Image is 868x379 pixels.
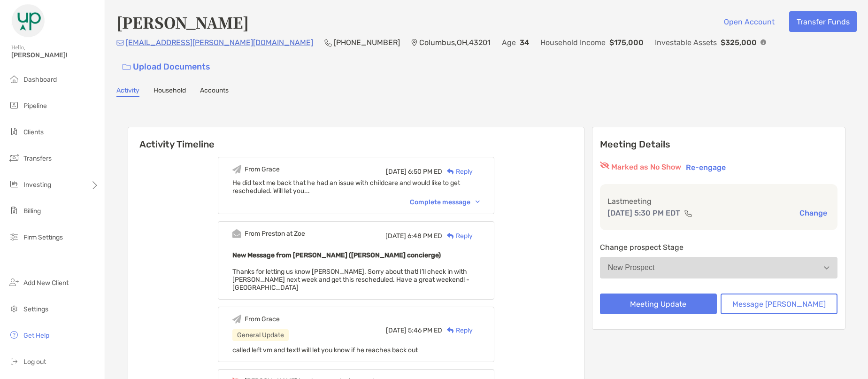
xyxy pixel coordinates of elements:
span: Dashboard [23,76,57,84]
p: [PHONE_NUMBER] [334,37,400,48]
img: Open dropdown arrow [824,266,830,270]
img: investing icon [8,178,20,190]
img: Info Icon [760,39,766,45]
p: [EMAIL_ADDRESS][PERSON_NAME][DOMAIN_NAME] [126,37,313,48]
p: $175,000 [609,37,644,48]
span: Firm Settings [23,233,63,241]
p: $325,000 [721,37,757,48]
span: Get Help [23,332,49,340]
p: Meeting Details [600,139,837,150]
img: red eyr [600,162,609,169]
a: Accounts [200,86,229,97]
img: Zoe Logo [11,4,45,38]
img: Chevron icon [476,201,480,203]
p: Change prospect Stage [600,241,837,253]
p: Marked as No Show [611,162,681,173]
div: Reply [442,167,473,177]
button: New Prospect [600,257,837,278]
span: Thanks for letting us know [PERSON_NAME]. Sorry about that! I’ll check in with [PERSON_NAME] next... [232,268,469,292]
div: From Grace [245,165,280,173]
span: Add New Client [23,279,69,287]
img: Phone Icon [324,39,332,46]
img: Email Icon [116,40,124,46]
span: Settings [23,305,48,313]
div: Reply [442,231,473,241]
div: Reply [442,325,473,335]
span: [DATE] [386,168,407,176]
div: Complete message [410,198,480,206]
span: Billing [23,207,41,215]
img: communication type [684,209,692,217]
img: Event icon [232,229,241,238]
span: 6:48 PM ED [407,232,442,240]
button: Transfer Funds [789,11,857,32]
img: Event icon [232,165,241,174]
button: Change [797,208,830,218]
img: Reply icon [447,169,454,175]
img: get-help icon [8,329,20,340]
h4: [PERSON_NAME] [116,11,249,33]
a: Upload Documents [116,57,216,77]
button: Re-engage [683,162,729,173]
button: Meeting Update [600,294,717,314]
img: firm-settings icon [8,231,20,242]
a: Activity [116,86,139,97]
img: dashboard icon [8,73,20,85]
p: [DATE] 5:30 PM EDT [607,207,680,219]
img: billing icon [8,205,20,216]
p: Columbus , OH , 43201 [419,37,491,48]
span: [PERSON_NAME]! [11,51,99,59]
button: Message [PERSON_NAME] [721,294,837,314]
span: Pipeline [23,102,47,110]
p: Last meeting [607,195,830,207]
span: [DATE] [386,326,407,334]
img: pipeline icon [8,100,20,111]
span: called left vm and text! will let you know if he reaches back out [232,346,418,354]
img: logout icon [8,356,20,367]
img: transfers icon [8,152,20,163]
b: New Message from [PERSON_NAME] ([PERSON_NAME] concierge) [232,251,441,259]
div: From Preston at Zoe [245,230,305,238]
span: Transfers [23,155,52,162]
span: Investing [23,181,51,189]
img: button icon [123,64,131,70]
img: add_new_client icon [8,277,20,288]
p: Investable Assets [655,37,717,48]
img: Reply icon [447,233,454,239]
p: Household Income [540,37,606,48]
img: Location Icon [411,39,417,46]
img: settings icon [8,303,20,314]
span: 6:50 PM ED [408,168,442,176]
button: Open Account [716,11,782,32]
div: From Grace [245,315,280,323]
span: Clients [23,128,44,136]
span: 5:46 PM ED [408,326,442,334]
p: Age [502,37,516,48]
img: clients icon [8,126,20,137]
span: Log out [23,358,46,366]
h6: Activity Timeline [128,127,584,150]
img: Reply icon [447,327,454,333]
span: [DATE] [385,232,406,240]
div: He did text me back that he had an issue with childcare and would like to get rescheduled. Will l... [232,179,480,195]
img: Event icon [232,315,241,324]
a: Household [154,86,186,97]
div: New Prospect [608,263,655,272]
p: 34 [520,37,529,48]
div: General Update [232,329,289,341]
